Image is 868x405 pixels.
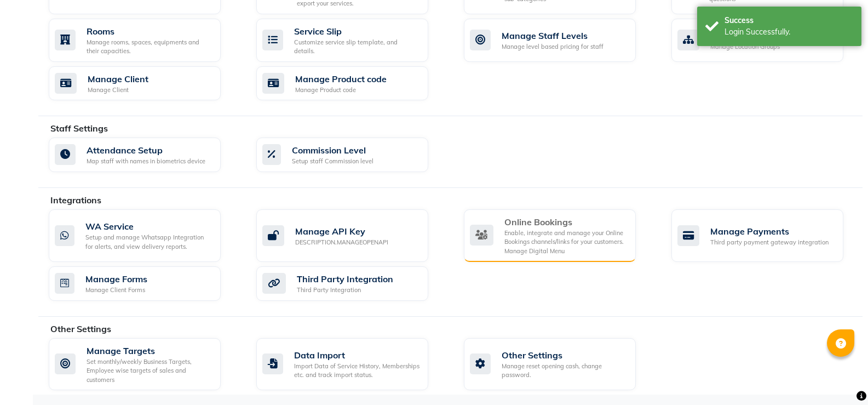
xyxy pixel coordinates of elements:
a: Manage API KeyDESCRIPTION.MANAGEOPENAPI [256,209,447,263]
div: Attendance Setup [87,144,205,157]
div: Setup and manage Whatsapp Integration for alerts, and view delivery reports. [85,233,212,251]
a: Online BookingsEnable, integrate and manage your Online Bookings channels/links for your customer... [464,209,655,263]
div: Third party payment gateway integration [710,238,829,247]
a: Data ImportImport Data of Service History, Memberships etc. and track import status. [256,338,447,391]
a: Manage ClientManage Client [49,66,240,101]
div: Manage API Key [295,225,388,238]
div: Other Settings [502,349,627,362]
a: WA ServiceSetup and manage Whatsapp Integration for alerts, and view delivery reports. [49,209,240,263]
a: RoomsManage rooms, spaces, equipments and their capacities. [49,19,240,62]
a: Attendance SetupMap staff with names in biometrics device [49,138,240,172]
div: Manage level based pricing for staff [502,42,603,52]
a: Commission LevelSetup staff Commission level [256,138,447,172]
div: Manage Product code [295,85,387,95]
div: Manage Client Forms [85,286,147,295]
a: Manage FormsManage Client Forms [49,266,240,301]
div: Manage Client [88,72,148,85]
div: Manage Targets [87,344,212,357]
div: Login Successfully. [725,26,853,38]
a: Manage Product codeManage Product code [256,66,447,101]
a: Service SlipCustomize service slip template, and details. [256,19,447,62]
div: WA Service [85,220,212,233]
div: Commission Level [292,144,373,157]
div: Service Slip [294,25,419,38]
div: Import Data of Service History, Memberships etc. and track import status. [294,362,419,380]
div: Manage Location Groups [710,42,815,52]
div: Manage Client [88,85,148,95]
div: Manage Staff Levels [502,29,603,42]
a: Manage Staff LevelsManage level based pricing for staff [464,19,655,62]
div: Set monthly/weekly Business Targets, Employee wise targets of sales and customers [87,357,212,385]
a: Other SettingsManage reset opening cash, change password. [464,338,655,391]
a: Manage Location GroupsManage Location Groups [671,19,863,62]
div: Manage Product code [295,72,387,85]
div: Third Party Integration [297,286,393,295]
div: Customize service slip template, and details. [294,38,419,56]
div: Setup staff Commission level [292,157,373,166]
div: Online Bookings [504,215,627,229]
div: Manage Payments [710,225,829,238]
div: Enable, integrate and manage your Online Bookings channels/links for your customers. Manage Digit... [504,229,627,256]
div: Manage rooms, spaces, equipments and their capacities. [87,38,212,56]
div: Rooms [87,25,212,38]
a: Manage TargetsSet monthly/weekly Business Targets, Employee wise targets of sales and customers [49,338,240,391]
div: Third Party Integration [297,272,393,286]
div: Map staff with names in biometrics device [87,157,205,166]
div: DESCRIPTION.MANAGEOPENAPI [295,238,388,247]
a: Third Party IntegrationThird Party Integration [256,266,447,301]
div: Data Import [294,349,419,362]
a: Manage PaymentsThird party payment gateway integration [671,209,863,263]
div: Manage Forms [85,272,147,286]
div: Manage reset opening cash, change password. [502,362,627,380]
div: Success [725,15,853,26]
